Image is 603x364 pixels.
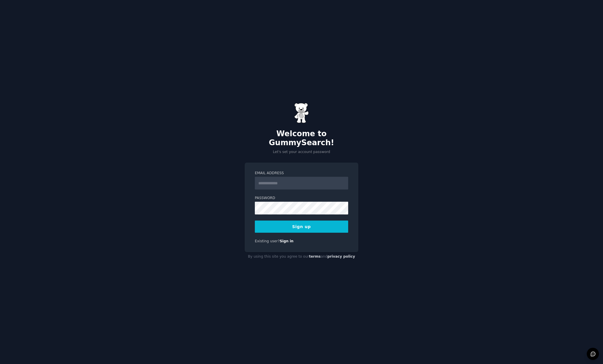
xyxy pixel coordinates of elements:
[255,171,348,176] label: Email Address
[327,254,355,259] a: privacy policy
[255,221,348,233] button: Sign up
[245,150,358,155] p: Let's set your account password
[255,239,280,243] span: Existing user?
[255,196,348,201] label: Password
[245,252,358,261] div: By using this site you agree to our and
[245,129,358,148] h2: Welcome to GummySearch!
[309,254,321,259] a: terms
[280,239,294,243] a: Sign in
[294,103,309,123] img: Gummy Bear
